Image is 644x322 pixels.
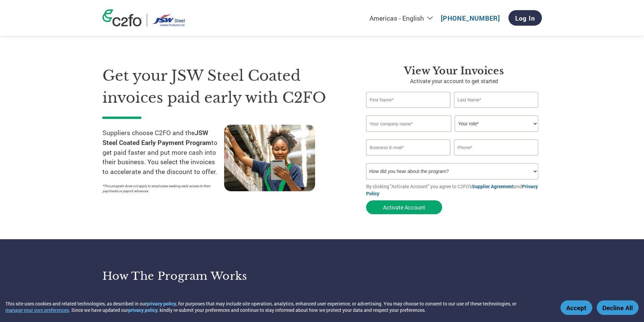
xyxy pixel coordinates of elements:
[224,125,315,191] img: supply chain worker
[454,140,539,155] input: Phone*
[366,132,539,137] div: Invalid company name or company name is too long
[5,307,69,313] button: manage your own preferences
[366,65,542,77] h3: View Your Invoices
[102,269,314,283] h3: How the program works
[366,156,451,160] div: Inavlid Email Address
[508,10,542,26] a: Log In
[102,65,346,108] h1: Get your JSW Steel Coated invoices paid early with C2FO
[472,183,514,190] a: Supplier Agreement
[366,140,451,155] input: Invalid Email format
[597,300,639,315] button: Decline All
[366,200,442,214] button: Activate Account
[366,116,451,132] input: Your company name*
[366,183,542,197] p: By clicking "Activate Account" you agree to C2FO's and
[454,92,539,108] input: Last Name*
[128,307,158,313] a: privacy policy
[366,92,451,108] input: First Name*
[366,108,451,113] div: Invalid first name or first name is too long
[147,300,176,307] a: privacy policy
[102,128,211,147] strong: JSW Steel Coated Early Payment Program
[455,116,538,132] select: Title/Role
[366,183,538,197] a: Privacy Policy
[441,14,500,22] a: [PHONE_NUMBER]
[102,128,224,177] p: Suppliers choose C2FO and the to get paid faster and put more cash into their business. You selec...
[560,300,592,315] button: Accept
[152,14,185,26] img: JSW Steel Coated
[102,9,142,26] img: c2fo logo
[102,183,217,194] p: *This program does not apply to employees seeking early access to their paychecks or payroll adva...
[366,77,542,85] p: Activate your account to get started
[454,156,539,160] div: Inavlid Phone Number
[5,300,551,313] div: This site uses cookies and related technologies, as described in our , for purposes that may incl...
[454,108,539,113] div: Invalid last name or last name is too long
